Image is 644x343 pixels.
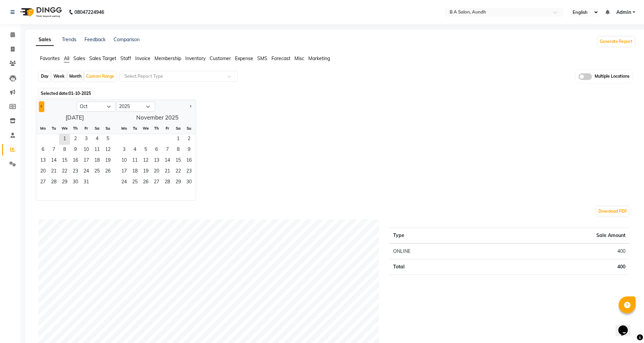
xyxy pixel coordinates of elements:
[92,156,102,166] div: Saturday, October 18, 2025
[48,166,59,177] span: 21
[210,55,231,61] span: Customer
[48,145,59,156] div: Tuesday, October 7, 2025
[81,145,92,156] div: Friday, October 10, 2025
[48,177,59,188] span: 28
[151,145,162,156] div: Thursday, November 6, 2025
[81,134,92,145] div: Friday, October 3, 2025
[70,145,81,156] span: 9
[102,145,113,156] span: 12
[77,102,116,112] select: Select month
[81,166,92,177] span: 24
[85,72,116,81] div: Custom Range
[173,134,184,145] div: Saturday, November 1, 2025
[129,177,140,188] span: 25
[597,207,629,216] button: Download PDF
[129,156,140,166] span: 11
[70,166,81,177] div: Thursday, October 23, 2025
[119,156,129,166] span: 10
[68,72,83,81] div: Month
[173,145,184,156] span: 8
[140,123,151,134] div: We
[173,145,184,156] div: Saturday, November 8, 2025
[48,156,59,166] div: Tuesday, October 14, 2025
[151,166,162,177] span: 20
[257,55,267,61] span: SMS
[40,55,60,61] span: Favorites
[184,123,194,134] div: Su
[119,123,129,134] div: Mo
[38,156,48,166] div: Monday, October 13, 2025
[70,134,81,145] div: Thursday, October 2, 2025
[151,166,162,177] div: Thursday, November 20, 2025
[52,72,66,81] div: Week
[151,145,162,156] span: 6
[89,55,116,61] span: Sales Target
[140,166,151,177] div: Wednesday, November 19, 2025
[173,177,184,188] span: 29
[102,134,113,145] span: 5
[151,156,162,166] span: 13
[38,177,48,188] span: 27
[173,166,184,177] div: Saturday, November 22, 2025
[59,145,70,156] div: Wednesday, October 8, 2025
[70,134,81,145] span: 2
[102,145,113,156] div: Sunday, October 12, 2025
[85,36,105,43] a: Feedback
[48,145,59,156] span: 7
[173,123,184,134] div: Sa
[184,166,194,177] div: Sunday, November 23, 2025
[173,166,184,177] span: 22
[114,36,140,43] a: Comparison
[140,145,151,156] span: 5
[64,55,69,61] span: All
[173,156,184,166] span: 15
[308,55,330,61] span: Marketing
[184,166,194,177] span: 23
[38,177,48,188] div: Monday, October 27, 2025
[151,123,162,134] div: Th
[92,123,102,134] div: Sa
[81,156,92,166] span: 17
[140,156,151,166] div: Wednesday, November 12, 2025
[48,123,59,134] div: Tu
[184,177,194,188] span: 30
[151,177,162,188] div: Thursday, November 27, 2025
[184,145,194,156] div: Sunday, November 9, 2025
[74,3,104,22] b: 08047224946
[59,156,70,166] div: Wednesday, October 15, 2025
[119,177,129,188] div: Monday, November 24, 2025
[151,156,162,166] div: Thursday, November 13, 2025
[62,36,76,43] a: Trends
[81,123,92,134] div: Fr
[162,156,173,166] div: Friday, November 14, 2025
[173,156,184,166] div: Saturday, November 15, 2025
[92,166,102,177] div: Saturday, October 25, 2025
[135,55,150,61] span: Invoice
[119,177,129,188] span: 24
[70,145,81,156] div: Thursday, October 9, 2025
[184,134,194,145] div: Sunday, November 2, 2025
[162,145,173,156] span: 7
[38,166,48,177] div: Monday, October 20, 2025
[48,177,59,188] div: Tuesday, October 28, 2025
[119,166,129,177] span: 17
[173,177,184,188] div: Saturday, November 29, 2025
[119,156,129,166] div: Monday, November 10, 2025
[184,134,194,145] span: 2
[70,166,81,177] span: 23
[140,156,151,166] span: 12
[70,177,81,188] div: Thursday, October 30, 2025
[389,259,486,274] td: Total
[102,166,113,177] span: 26
[102,156,113,166] span: 19
[616,9,631,16] span: Admin
[70,156,81,166] span: 16
[102,123,113,134] div: Su
[162,177,173,188] div: Friday, November 28, 2025
[59,166,70,177] div: Wednesday, October 22, 2025
[17,3,64,22] img: logo
[184,156,194,166] div: Sunday, November 16, 2025
[81,177,92,188] div: Friday, October 31, 2025
[39,72,50,81] div: Day
[81,177,92,188] span: 31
